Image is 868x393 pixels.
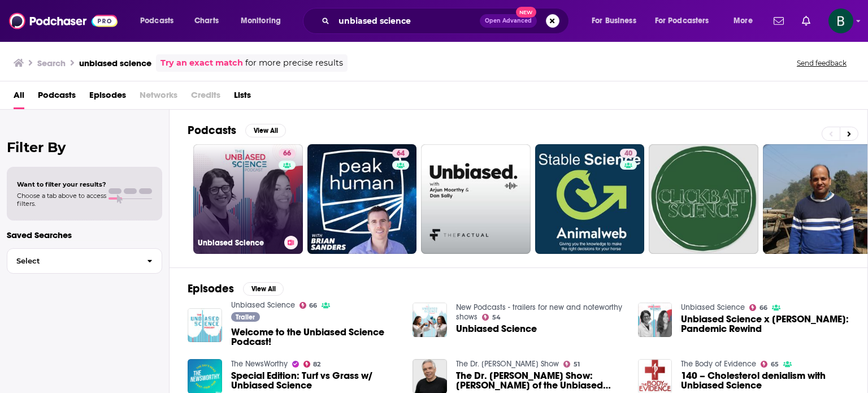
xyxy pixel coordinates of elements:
a: Charts [187,12,225,30]
span: Monitoring [241,13,281,29]
span: Want to filter your results? [17,180,106,188]
img: Unbiased Science x Dr. Tom Frieden: Pandemic Rewind [638,303,672,337]
span: 40 [624,148,632,159]
span: Credits [191,86,220,109]
a: Special Edition: Turf vs Grass w/ Unbiased Science [231,371,400,390]
button: open menu [584,12,650,30]
button: View All [245,124,286,137]
button: open menu [726,12,767,30]
a: Show notifications dropdown [769,11,788,31]
a: 54 [482,314,501,321]
img: Welcome to the Unbiased Science Podcast! [188,308,222,343]
span: 65 [771,362,779,367]
a: 40 [535,144,645,254]
h3: Unbiased Science [198,238,280,248]
button: open menu [233,12,296,30]
span: 66 [759,305,767,310]
a: New Podcasts - trailers for new and noteworthy shows [456,303,622,322]
a: All [14,86,24,109]
a: PodcastsView All [188,123,286,137]
span: Podcasts [140,13,173,29]
a: Try an exact match [160,57,243,70]
h3: Search [37,58,66,68]
span: 54 [492,315,501,320]
span: 51 [574,362,580,367]
a: Unbiased Science [231,300,295,310]
a: The Dr. Joe Show: Dr. Jessica Steier of the Unbiased Science podcast [456,371,624,390]
span: For Podcasters [655,13,709,29]
a: 66Unbiased Science [193,144,303,254]
a: 140 – Cholesterol denialism with Unbiased Science [681,371,849,390]
span: Networks [140,86,177,109]
a: 64 [307,144,417,254]
a: 66 [300,302,318,309]
a: EpisodesView All [188,282,284,296]
span: 66 [309,303,317,308]
a: Episodes [89,86,126,109]
img: Unbiased Science [413,303,447,337]
span: The Dr. [PERSON_NAME] Show: [PERSON_NAME] of the Unbiased Science podcast [456,371,624,390]
a: Unbiased Science [456,324,537,334]
a: Welcome to the Unbiased Science Podcast! [231,327,400,347]
a: 65 [761,361,779,368]
img: Podchaser - Follow, Share and Rate Podcasts [9,10,118,32]
a: 40 [620,149,637,158]
span: 66 [283,148,291,159]
button: Select [7,248,162,274]
span: 64 [397,148,405,159]
h2: Podcasts [188,123,236,137]
a: Podcasts [38,86,76,109]
h3: unbiased science [79,58,151,68]
a: Unbiased Science x Dr. Tom Frieden: Pandemic Rewind [681,314,849,334]
span: For Business [592,13,636,29]
a: Unbiased Science [681,303,745,312]
div: Search podcasts, credits, & more... [314,8,580,34]
span: 82 [313,362,320,367]
span: Logged in as betsy46033 [828,8,853,33]
span: for more precise results [245,57,343,70]
h2: Episodes [188,282,234,296]
a: The Body of Evidence [681,359,756,369]
button: View All [243,282,284,296]
a: Lists [234,86,251,109]
input: Search podcasts, credits, & more... [334,12,480,30]
button: Send feedback [793,58,850,68]
h2: Filter By [7,139,162,156]
a: 51 [563,361,580,368]
button: open menu [132,12,188,30]
span: Select [7,257,138,265]
p: Saved Searches [7,230,162,240]
a: The NewsWorthy [231,359,288,369]
a: 64 [392,149,409,158]
a: 66 [279,149,296,158]
button: Show profile menu [828,8,853,33]
span: Charts [194,13,219,29]
button: open menu [648,12,726,30]
img: User Profile [828,8,853,33]
a: 82 [303,361,321,368]
a: Show notifications dropdown [797,11,815,31]
span: Unbiased Science x [PERSON_NAME]: Pandemic Rewind [681,314,849,334]
span: Trailer [236,314,255,321]
span: Choose a tab above to access filters. [17,192,106,208]
button: Open AdvancedNew [480,14,537,28]
span: Open Advanced [485,18,532,24]
a: 66 [749,304,767,311]
span: More [734,13,753,29]
span: New [516,7,536,18]
a: The Dr. Joe Show [456,359,559,369]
